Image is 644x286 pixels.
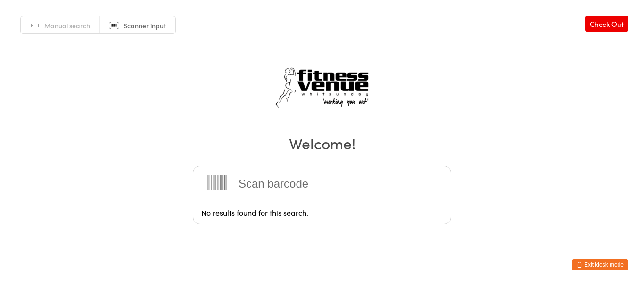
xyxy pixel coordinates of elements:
[44,21,90,30] span: Manual search
[572,259,628,270] button: Exit kiosk mode
[193,201,451,224] div: No results found for this search.
[9,132,635,154] h2: Welcome!
[585,16,628,32] a: Check Out
[193,166,451,201] input: Scan barcode
[124,21,166,30] span: Scanner input
[263,57,381,119] img: Fitness Venue Whitsunday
